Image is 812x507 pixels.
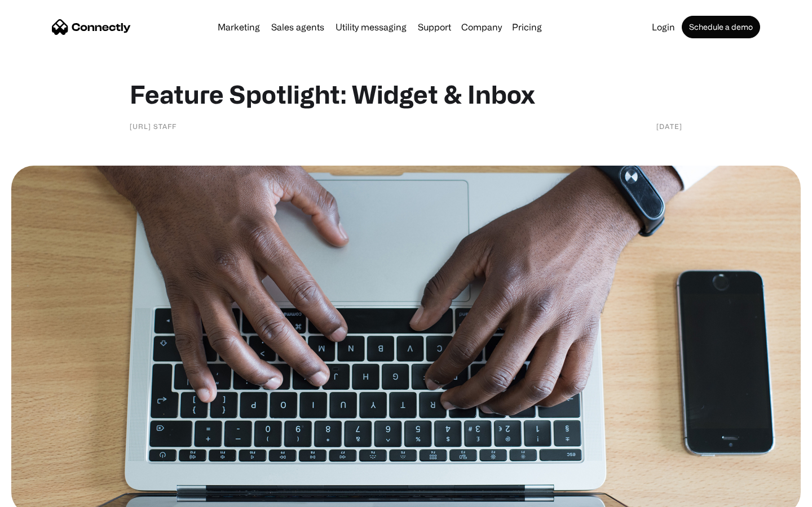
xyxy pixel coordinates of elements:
ul: Language list [23,487,68,503]
a: Login [647,23,679,32]
div: [DATE] [656,121,682,132]
aside: Language selected: English [11,487,68,503]
a: Pricing [507,23,546,32]
div: [URL] staff [130,121,176,132]
a: Support [413,23,456,32]
h1: Feature Spotlight: Widget & Inbox [130,79,682,109]
a: Utility messaging [331,23,411,32]
div: Company [461,19,502,35]
a: Schedule a demo [682,16,760,38]
a: Marketing [213,23,264,32]
a: Sales agents [267,23,329,32]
